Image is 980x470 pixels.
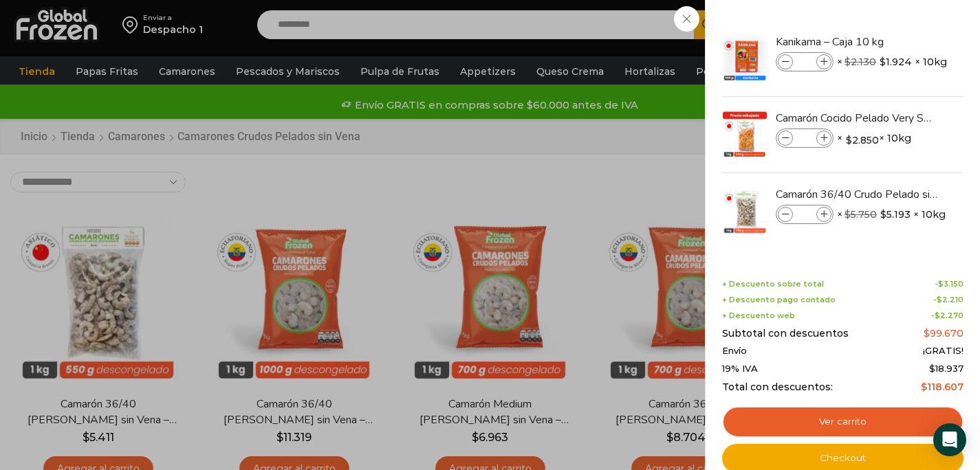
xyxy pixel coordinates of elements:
span: × × 10kg [837,128,911,148]
bdi: 99.670 [924,327,963,339]
span: $ [880,55,886,69]
span: 18.937 [929,363,963,374]
span: $ [846,133,852,147]
bdi: 118.607 [921,381,963,393]
span: $ [924,327,930,339]
span: × × 10kg [837,205,946,224]
span: × × 10kg [837,52,947,71]
a: Camarón Cocido Pelado Very Small - Bronze - Caja 10 kg [776,111,939,126]
span: + Descuento sobre total [722,280,824,289]
span: $ [921,381,927,393]
a: Camarón 36/40 Crudo Pelado sin Vena - Bronze - Caja 10 kg [776,187,939,202]
input: Product quantity [794,207,815,222]
span: Total con descuentos: [722,381,833,393]
span: 19% IVA [722,363,758,374]
span: $ [937,295,942,304]
span: ¡GRATIS! [923,346,963,357]
input: Product quantity [794,131,815,146]
input: Product quantity [794,54,815,69]
div: Open Intercom Messenger [933,423,966,456]
span: + Descuento web [722,311,795,320]
span: Subtotal con descuentos [722,328,849,339]
span: $ [938,279,944,289]
bdi: 1.924 [880,55,912,69]
span: - [933,295,963,304]
span: - [931,311,963,320]
a: Ver carrito [722,406,963,438]
span: $ [929,363,935,374]
span: $ [880,208,886,221]
span: $ [935,311,940,320]
bdi: 2.270 [935,311,963,320]
bdi: 3.150 [938,279,963,289]
a: Kanikama – Caja 10 kg [776,34,939,49]
bdi: 2.210 [937,295,963,304]
bdi: 2.130 [845,56,876,68]
span: $ [845,208,851,221]
span: - [935,280,963,289]
span: $ [845,56,851,68]
span: Envío [722,346,747,357]
bdi: 5.193 [880,208,911,221]
span: + Descuento pago contado [722,295,836,304]
bdi: 5.750 [845,208,877,221]
bdi: 2.850 [846,133,879,147]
